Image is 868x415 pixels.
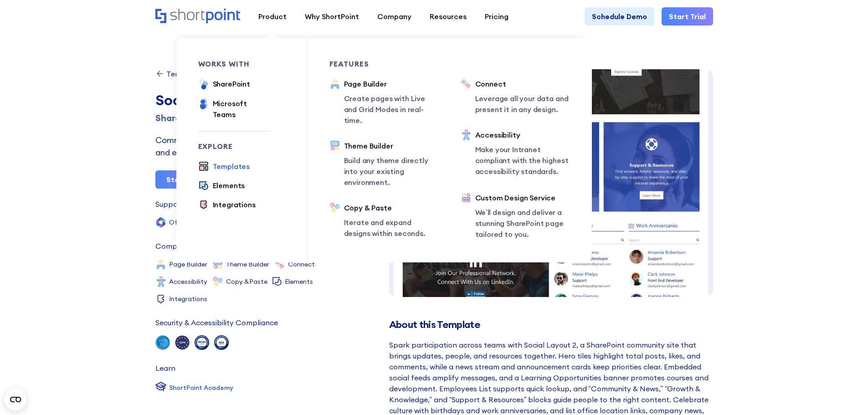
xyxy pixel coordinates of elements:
[155,69,204,78] a: Templates
[169,219,203,225] div: Office 365
[329,78,439,126] a: Page BuilderCreate pages with Live and Grid Modes in real-time.
[288,261,315,267] div: Connect
[344,140,439,151] div: Theme Builder
[226,278,267,285] div: Copy &Paste
[198,180,245,192] a: Elements
[155,170,238,189] a: Start a Free Trial
[169,261,207,267] div: Page Builder
[475,192,570,203] div: Custom Design Service
[155,111,329,125] h1: SharePoint Community Site
[485,11,508,22] div: Pricing
[198,78,250,91] a: SharePoint
[344,78,439,89] div: Page Builder
[155,134,329,159] div: Community hub for news, learning, profiles, and events.
[329,60,439,67] div: Features
[198,143,271,150] div: Explore
[475,207,570,240] p: We’ll design and deliver a stunning SharePoint page tailored to you.
[155,9,240,24] a: Home
[344,93,439,126] p: Create pages with Live and Grid Modes in real-time.
[155,242,214,250] div: Compatible with
[213,98,271,120] div: Microsoft Teams
[258,11,287,22] div: Product
[704,309,868,415] iframe: Chat Widget
[155,381,233,395] a: ShortPoint Academy
[329,140,439,188] a: Theme BuilderBuild any theme directly into your existing environment.
[475,129,570,140] div: Accessibility
[155,319,278,326] div: Security & Accessibility Compliance
[329,202,439,239] a: Copy & PasteIterate and expand designs within seconds.
[662,7,713,26] a: Start Trial
[377,11,411,22] div: Company
[344,155,439,188] p: Build any theme directly into your existing environment.
[155,364,175,372] div: Learn
[389,319,713,330] h2: About this Template
[368,7,421,26] a: Company
[198,161,250,173] a: Templates
[169,278,207,285] div: Accessibility
[344,217,439,239] p: Iterate and expand designs within seconds.
[213,199,256,210] div: Integrations
[198,60,271,67] div: works with
[169,296,207,302] div: Integrations
[155,335,170,350] img: soc 2
[5,389,26,410] button: Open CMP widget
[249,7,296,26] a: Product
[213,180,245,191] div: Elements
[226,261,269,267] div: Theme Builder
[166,70,204,77] div: Templates
[155,200,187,208] div: Supports
[155,89,329,111] div: Social Layout 2
[213,78,250,89] div: SharePoint
[305,11,359,22] div: Why ShortPoint
[421,7,476,26] a: Resources
[213,161,250,172] div: Templates
[475,144,570,177] p: Make your Intranet compliant with the highest accessibility standards.
[285,278,313,285] div: Elements
[475,93,570,115] p: Leverage all your data and present it in any design.
[461,129,570,178] a: AccessibilityMake your Intranet compliant with the highest accessibility standards.
[198,199,256,211] a: Integrations
[296,7,368,26] a: Why ShortPoint
[344,202,439,213] div: Copy & Paste
[476,7,518,26] a: Pricing
[461,78,570,115] a: ConnectLeverage all your data and present it in any design.
[198,98,271,120] a: Microsoft Teams
[585,7,654,26] a: Schedule Demo
[430,11,467,22] div: Resources
[461,192,570,241] a: Custom Design ServiceWe’ll design and deliver a stunning SharePoint page tailored to you.
[475,78,570,89] div: Connect
[169,383,233,393] div: ShortPoint Academy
